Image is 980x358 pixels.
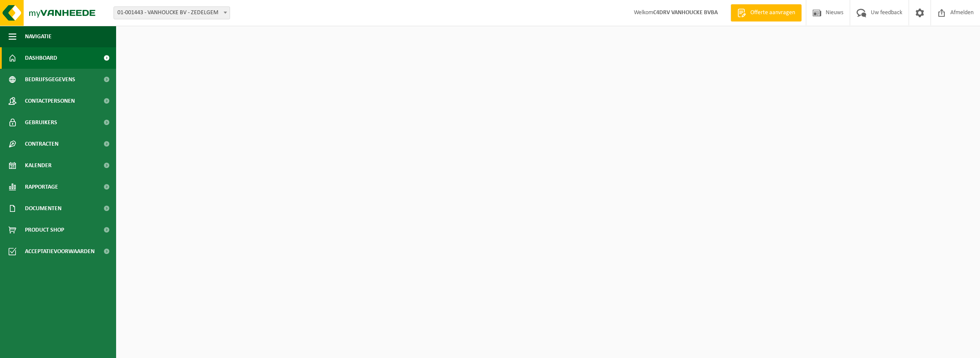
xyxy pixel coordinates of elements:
[25,155,52,176] span: Kalender
[25,241,95,262] span: Acceptatievoorwaarden
[25,47,57,69] span: Dashboard
[25,219,64,241] span: Product Shop
[114,6,230,19] span: 01-001443 - VANHOUCKE BV - ZEDELGEM
[25,133,58,155] span: Contracten
[731,4,802,21] a: Offerte aanvragen
[748,9,797,17] span: Offerte aanvragen
[653,9,718,16] strong: C4DRV VANHOUCKE BVBA
[114,7,230,19] span: 01-001443 - VANHOUCKE BV - ZEDELGEM
[25,26,52,47] span: Navigatie
[25,90,75,112] span: Contactpersonen
[25,176,58,198] span: Rapportage
[25,69,75,90] span: Bedrijfsgegevens
[25,198,61,219] span: Documenten
[25,112,57,133] span: Gebruikers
